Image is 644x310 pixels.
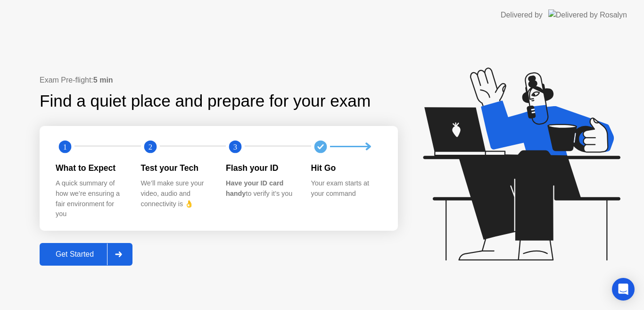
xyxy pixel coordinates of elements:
[233,142,237,151] text: 3
[148,142,152,151] text: 2
[42,250,107,259] div: Get Started
[40,75,398,86] div: Exam Pre-flight:
[612,278,635,301] div: Open Intercom Messenger
[226,162,296,174] div: Flash your ID
[501,9,543,21] div: Delivered by
[226,179,283,197] b: Have your ID card handy
[63,142,67,151] text: 1
[56,162,126,174] div: What to Expect
[56,178,126,219] div: A quick summary of how we’re ensuring a fair environment for you
[311,162,381,174] div: Hit Go
[141,162,211,174] div: Test your Tech
[548,9,627,20] img: Delivered by Rosalyn
[40,243,132,266] button: Get Started
[141,178,211,209] div: We’ll make sure your video, audio and connectivity is 👌
[226,178,296,199] div: to verify it’s you
[311,178,381,199] div: Your exam starts at your command
[93,76,113,84] b: 5 min
[40,89,372,114] div: Find a quiet place and prepare for your exam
